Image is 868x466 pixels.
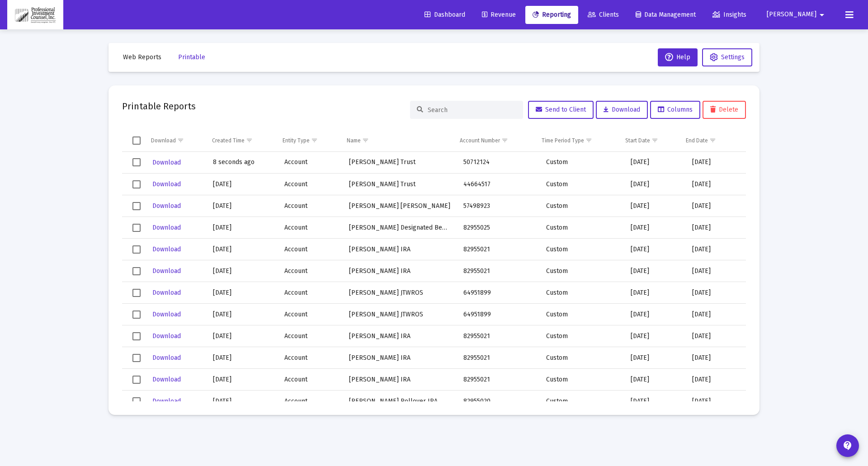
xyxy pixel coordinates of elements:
[624,347,686,369] td: [DATE]
[501,137,508,144] span: Show filter options for column 'Account Number'
[278,347,343,369] td: Account
[585,137,592,144] span: Show filter options for column 'Time Period Type'
[417,6,472,24] a: Dashboard
[709,137,716,144] span: Show filter options for column 'End Date'
[343,282,457,304] td: [PERSON_NAME] JTWROS
[457,260,540,282] td: 82955021
[132,267,141,275] div: Select row
[628,6,703,24] a: Data Management
[540,369,624,391] td: Custom
[207,195,278,217] td: [DATE]
[588,11,619,19] span: Clients
[686,282,746,304] td: [DATE]
[665,53,690,61] span: Help
[343,325,457,347] td: [PERSON_NAME] IRA
[152,159,181,166] span: Download
[151,308,182,321] button: Download
[207,325,278,347] td: [DATE]
[624,304,686,325] td: [DATE]
[624,325,686,347] td: [DATE]
[152,202,181,210] span: Download
[686,369,746,391] td: [DATE]
[311,137,318,144] span: Show filter options for column 'Entity Type'
[686,304,746,325] td: [DATE]
[276,130,340,151] td: Column Entity Type
[816,6,827,24] mat-icon: arrow_drop_down
[207,260,278,282] td: [DATE]
[540,152,624,174] td: Custom
[457,347,540,369] td: 82955021
[132,158,141,166] div: Select row
[625,137,650,144] div: Start Date
[624,369,686,391] td: [DATE]
[123,53,161,61] span: Web Reports
[767,11,816,19] span: [PERSON_NAME]
[703,101,746,119] button: Delete
[246,137,253,144] span: Show filter options for column 'Created Time'
[533,11,571,19] span: Reporting
[343,260,457,282] td: [PERSON_NAME] IRA
[343,239,457,260] td: [PERSON_NAME] IRA
[535,130,619,151] td: Column Time Period Type
[457,282,540,304] td: 64951899
[686,239,746,260] td: [DATE]
[650,101,700,119] button: Columns
[425,11,465,19] span: Dashboard
[686,325,746,347] td: [DATE]
[212,137,245,144] div: Created Time
[207,174,278,195] td: [DATE]
[343,152,457,174] td: [PERSON_NAME] Trust
[580,6,626,24] a: Clients
[278,325,343,347] td: Account
[596,101,648,119] button: Download
[624,195,686,217] td: [DATE]
[347,137,361,144] div: Name
[756,5,838,24] button: [PERSON_NAME]
[453,130,535,151] td: Column Account Number
[343,304,457,325] td: [PERSON_NAME] JTWROS
[152,376,181,383] span: Download
[362,137,369,144] span: Show filter options for column 'Name'
[207,239,278,260] td: [DATE]
[686,152,746,174] td: [DATE]
[540,260,624,282] td: Custom
[151,264,182,278] button: Download
[207,391,278,412] td: [DATE]
[151,221,182,234] button: Download
[132,245,141,254] div: Select row
[152,180,181,188] span: Download
[540,282,624,304] td: Custom
[207,282,278,304] td: [DATE]
[679,130,739,151] td: Column End Date
[686,391,746,412] td: [DATE]
[842,440,853,451] mat-icon: contact_support
[278,152,343,174] td: Account
[151,156,182,169] button: Download
[151,137,176,144] div: Download
[278,304,343,325] td: Account
[624,391,686,412] td: [DATE]
[152,332,181,340] span: Download
[278,195,343,217] td: Account
[151,243,182,256] button: Download
[712,11,746,19] span: Insights
[475,6,523,24] a: Revenue
[540,347,624,369] td: Custom
[132,137,141,145] div: Select all
[536,106,586,113] span: Send to Client
[122,99,196,113] h2: Printable Reports
[206,130,276,151] td: Column Created Time
[132,376,141,384] div: Select row
[624,239,686,260] td: [DATE]
[207,369,278,391] td: [DATE]
[132,354,141,362] div: Select row
[457,391,540,412] td: 82955020
[457,174,540,195] td: 44664517
[278,391,343,412] td: Account
[132,332,141,340] div: Select row
[343,217,457,239] td: [PERSON_NAME] Designated Bene Plan
[460,137,500,144] div: Account Number
[651,137,658,144] span: Show filter options for column 'Start Date'
[343,347,457,369] td: [PERSON_NAME] IRA
[457,217,540,239] td: 82955025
